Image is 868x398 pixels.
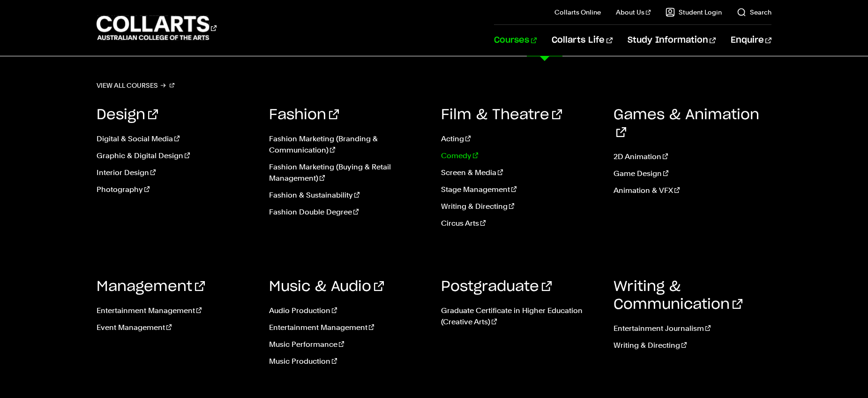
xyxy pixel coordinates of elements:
[269,339,427,350] a: Music Performance
[269,280,384,294] a: Music & Audio
[441,305,599,328] a: Graduate Certificate in Higher Education (Creative Arts)
[614,168,772,179] a: Game Design
[97,79,174,92] a: View all courses
[441,218,599,229] a: Circus Arts
[731,25,771,56] a: Enquire
[614,108,759,140] a: Games & Animation
[441,280,552,294] a: Postgraduate
[269,207,427,218] a: Fashion Double Degree
[97,108,158,122] a: Design
[441,201,599,212] a: Writing & Directing
[269,161,427,184] a: Fashion Marketing (Buying & Retail Management)
[554,8,601,17] a: Collarts Online
[441,167,599,178] a: Screen & Media
[269,322,427,333] a: Entertainment Management
[614,323,772,334] a: Entertainment Journalism
[614,340,772,351] a: Writing & Directing
[269,356,427,367] a: Music Production
[97,133,255,145] a: Digital & Social Media
[666,8,722,17] a: Student Login
[97,305,255,316] a: Entertainment Management
[269,133,427,156] a: Fashion Marketing (Branding & Communication)
[441,108,562,122] a: Film & Theatre
[614,151,772,162] a: 2D Animation
[97,322,255,333] a: Event Management
[97,167,255,178] a: Interior Design
[97,150,255,161] a: Graphic & Digital Design
[269,305,427,316] a: Audio Production
[494,25,537,56] a: Courses
[269,108,339,122] a: Fashion
[552,25,612,56] a: Collarts Life
[441,184,599,195] a: Stage Management
[614,185,772,196] a: Animation & VFX
[97,280,205,294] a: Management
[269,190,427,201] a: Fashion & Sustainability
[441,150,599,161] a: Comedy
[628,25,716,56] a: Study Information
[614,280,742,312] a: Writing & Communication
[97,184,255,195] a: Photography
[737,8,771,17] a: Search
[441,133,599,145] a: Acting
[97,15,217,41] div: Go to homepage
[616,8,651,17] a: About Us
